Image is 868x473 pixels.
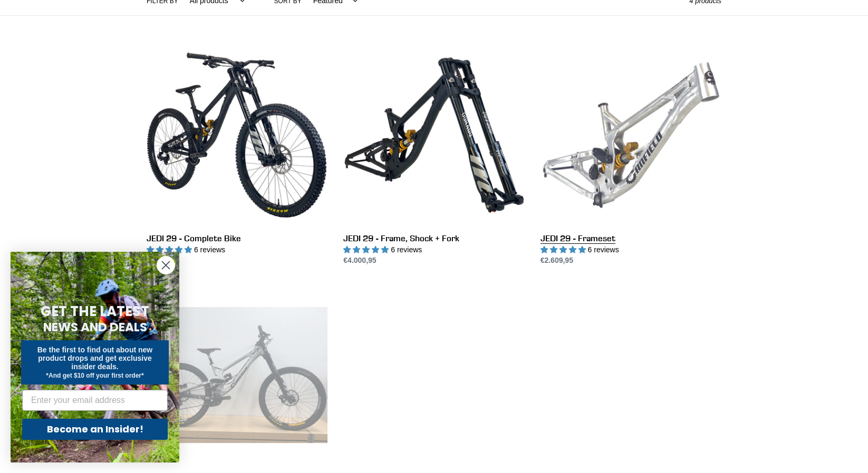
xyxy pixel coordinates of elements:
[43,319,147,336] span: NEWS AND DEALS
[41,302,149,321] span: GET THE LATEST
[157,256,175,274] button: Close dialog
[46,372,143,379] span: *And get $10 off your first order*
[37,346,153,371] span: Be the first to find out about new product drops and get exclusive insider deals.
[22,390,168,411] input: Enter your email address
[22,419,168,440] button: Become an Insider!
